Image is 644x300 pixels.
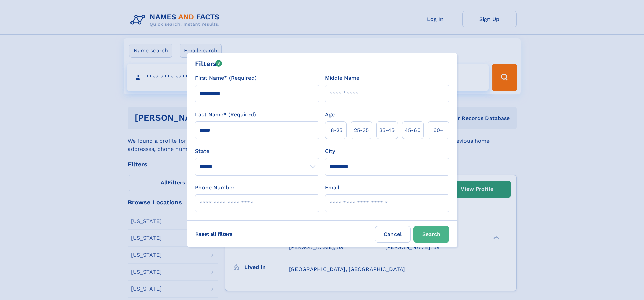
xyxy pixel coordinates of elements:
span: 18‑25 [329,126,342,134]
div: Filters [195,59,222,69]
span: 60+ [433,126,444,134]
label: Reset all filters [191,226,237,242]
label: Age [325,111,335,119]
label: Cancel [375,226,411,243]
label: Last Name* (Required) [195,111,256,119]
label: City [325,147,335,155]
span: 45‑60 [405,126,421,134]
button: Search [413,226,449,243]
label: Email [325,184,339,192]
span: 35‑45 [379,126,395,134]
label: State [195,147,319,155]
label: First Name* (Required) [195,74,257,82]
span: 25‑35 [354,126,369,134]
label: Phone Number [195,184,235,192]
label: Middle Name [325,74,359,82]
